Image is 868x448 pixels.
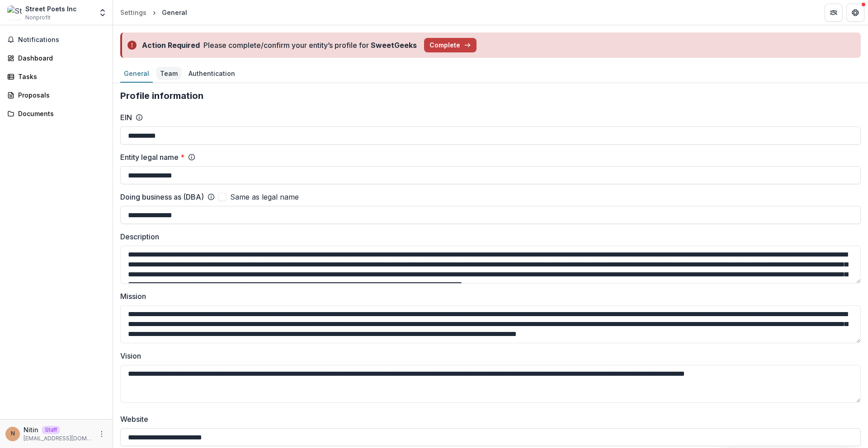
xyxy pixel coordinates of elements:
[142,40,200,51] div: Action Required
[4,33,109,47] button: Notifications
[96,4,109,22] button: Open entity switcher
[371,41,417,50] strong: SweetGeeks
[4,51,109,65] a: Dashboard
[7,5,22,20] img: Street Poets Inc
[18,53,102,63] div: Dashboard
[42,426,60,434] p: Staff
[120,291,855,302] label: Mission
[117,6,150,19] a: Settings
[156,67,181,80] div: Team
[24,434,93,443] p: [EMAIL_ADDRESS][DOMAIN_NAME]
[185,65,239,83] a: Authentication
[825,4,843,22] button: Partners
[120,231,855,242] label: Description
[846,4,864,22] button: Get Help
[120,191,204,202] label: Doing business as (DBA)
[24,425,38,434] p: Nitin
[162,8,187,17] div: General
[4,88,109,103] a: Proposals
[230,191,299,202] span: Same as legal name
[185,67,239,80] div: Authentication
[120,152,184,163] label: Entity legal name
[117,6,191,19] nav: breadcrumb
[120,67,153,80] div: General
[11,431,15,437] div: Nitin
[4,69,109,84] a: Tasks
[120,8,146,17] div: Settings
[18,36,105,44] span: Notifications
[120,112,132,123] label: EIN
[18,109,102,118] div: Documents
[25,14,51,22] span: Nonprofit
[424,38,476,52] button: Complete
[120,65,153,83] a: General
[120,414,855,425] label: Website
[18,90,102,100] div: Proposals
[156,65,181,83] a: Team
[18,72,102,81] div: Tasks
[96,429,107,439] button: More
[203,40,417,51] div: Please complete/confirm your entity’s profile for
[120,350,855,361] label: Vision
[120,90,861,101] h2: Profile information
[25,4,77,14] div: Street Poets Inc
[4,106,109,121] a: Documents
